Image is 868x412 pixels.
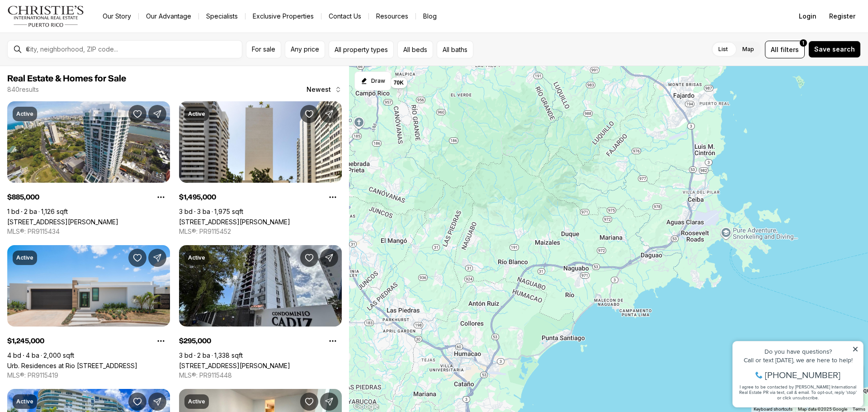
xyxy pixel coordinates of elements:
span: Newest [307,86,331,93]
button: Property options [324,188,342,206]
button: For sale [246,41,281,58]
button: Save Property: 1501 ASHFORD AVENUE #9A [300,105,318,123]
p: Active [16,110,33,118]
p: 840 results [7,86,39,93]
span: All [771,45,778,54]
span: [PHONE_NUMBER] [37,43,113,52]
button: Share Property [320,105,338,123]
button: Share Property [148,393,166,411]
a: 253 253 CALLE CHILE CONDO CADIZ #9D, SAN JUAN PR, 00917 [179,362,290,369]
button: Any price [285,41,325,58]
span: For sale [252,46,275,53]
button: All property types [329,41,394,58]
button: Save Property: 253 253 CALLE CHILE CONDO CADIZ #9D [300,249,318,267]
p: Active [16,398,33,405]
button: Share Property [320,249,338,267]
span: 70K [394,79,404,86]
p: Active [16,254,33,261]
button: Property options [152,332,170,350]
span: Any price [291,46,319,53]
p: Active [188,110,205,118]
span: I agree to be contacted by [PERSON_NAME] International Real Estate PR via text, call & email. To ... [11,56,129,73]
a: Specialists [199,10,245,23]
button: Share Property [148,105,166,123]
button: Newest [301,81,347,99]
p: Active [188,398,205,405]
span: filters [780,45,799,54]
button: Property options [152,188,170,206]
span: Real Estate & Homes for Sale [7,74,126,83]
img: logo [7,5,85,27]
a: Exclusive Properties [245,10,321,23]
div: Do you have questions? [9,20,131,27]
button: Property options [324,332,342,350]
span: 1 [802,39,804,47]
button: Contact Us [321,10,368,23]
span: Login [799,13,816,20]
p: Active [188,254,205,261]
a: Blog [416,10,444,23]
button: Share Property [320,393,338,411]
div: Call or text [DATE], we are here to help! [9,29,131,35]
button: Register [824,7,861,25]
button: Save search [808,41,861,58]
button: Save Property: 404 AVE DE LA CONSTITUCION #2008 [128,105,146,123]
label: Map [735,41,761,57]
button: Login [793,7,822,25]
button: All beds [397,41,433,58]
a: 1501 ASHFORD AVENUE #9A, SAN JUAN PR, 00911 [179,218,290,226]
button: Start drawing [354,71,391,90]
button: All baths [437,41,473,58]
button: Save Property: 550 AVENIDA CONSTITUCION #1210 [128,393,146,411]
a: Resources [369,10,415,23]
a: Urb. Residences at Rio CALLE GANGES #74, BAYAMON PR, 00956 [7,362,137,369]
a: 404 AVE DE LA CONSTITUCION #2008, SAN JUAN PR, 00901 [7,218,118,226]
button: Save Property: 1479 ASHFORD AVENUE #916 [300,393,318,411]
button: 70K [390,77,407,88]
button: Share Property [148,249,166,267]
button: Allfilters1 [765,41,805,58]
a: Our Story [95,10,138,23]
span: Save search [814,46,855,53]
a: Our Advantage [139,10,198,23]
button: Save Property: Urb. Residences at Rio CALLE GANGES #74 [128,249,146,267]
label: List [711,41,735,57]
span: Register [829,13,855,20]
